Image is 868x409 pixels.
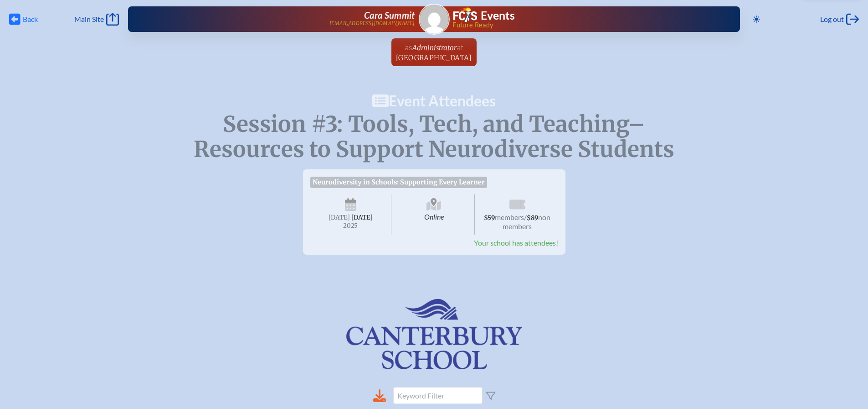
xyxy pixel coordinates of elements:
[412,43,457,52] span: Administrator
[452,22,711,28] span: Future Ready
[74,13,119,26] a: Main Site
[503,213,553,231] span: non-members
[453,7,477,22] img: Florida Council of Independent Schools
[484,214,495,222] span: $59
[393,387,483,404] input: Keyword Filter
[453,7,711,28] div: FCIS Events — Future ready
[310,177,488,188] span: Neurodiversity in Schools: Supporting Every Learner
[318,222,384,229] span: 2025
[527,214,538,222] span: $89
[329,21,415,26] p: [EMAIL_ADDRESS][DOMAIN_NAME]
[23,15,38,24] span: Back
[364,10,415,21] span: Cara Summit
[351,214,373,221] span: [DATE]
[74,15,104,24] span: Main Site
[194,110,674,163] span: Session #3: Tools, Tech, and Teaching–Resources to Support Neurodiverse Students
[474,238,558,247] span: Your school has attendees!
[405,42,412,52] span: as
[329,214,350,221] span: [DATE]
[481,10,515,21] h1: Events
[524,213,527,221] span: /
[495,213,524,221] span: members
[392,38,476,66] a: asAdministratorat[GEOGRAPHIC_DATA]
[343,295,525,373] img: Canterbury School
[373,389,386,403] div: Download to CSV
[419,4,450,35] a: Gravatar
[420,5,449,34] img: Gravatar
[820,15,844,24] span: Log out
[453,7,515,24] a: FCIS LogoEvents
[457,42,463,52] span: at
[157,10,415,28] a: Cara Summit[EMAIL_ADDRESS][DOMAIN_NAME]
[393,194,475,235] span: Online
[396,53,472,62] span: [GEOGRAPHIC_DATA]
